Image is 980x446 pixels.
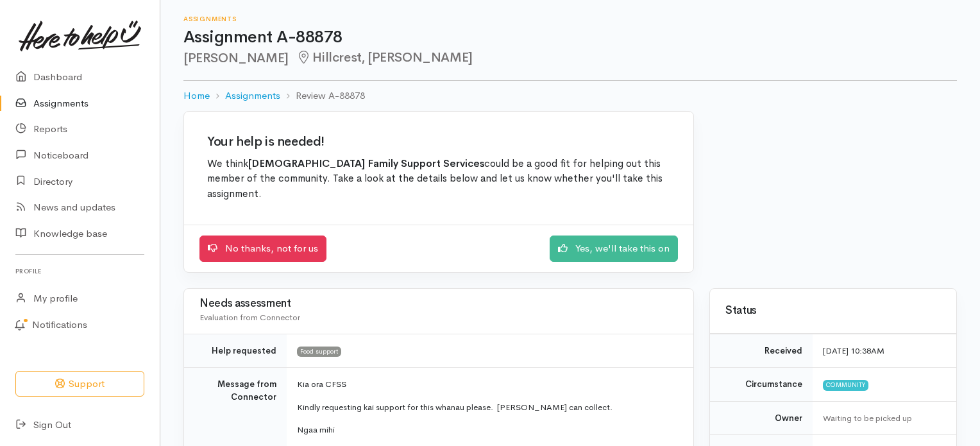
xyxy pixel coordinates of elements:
[248,157,484,170] b: [DEMOGRAPHIC_DATA] Family Support Services
[725,305,941,317] h3: Status
[207,157,670,202] p: We think could be a good fit for helping out this member of the community. Take a look at the det...
[184,334,287,368] td: Help requested
[297,378,678,391] p: Kia ora CFSS
[296,49,473,65] span: Hillcrest, [PERSON_NAME]
[297,424,678,436] p: Ngaa mihi
[823,345,884,356] time: [DATE] 10:38AM
[297,401,678,414] p: Kindly requesting kai support for this whanau please. [PERSON_NAME] can collect.
[183,89,210,103] a: Home
[15,371,144,397] button: Support
[280,89,365,103] li: Review A-88878
[297,347,341,357] span: Food support
[199,236,326,262] a: No thanks, not for us
[710,401,813,435] td: Owner
[199,312,300,323] span: Evaluation from Connector
[550,236,678,262] a: Yes, we'll take this on
[183,81,957,111] nav: breadcrumb
[207,135,670,149] h2: Your help is needed!
[199,298,678,310] h3: Needs assessment
[710,368,813,402] td: Circumstance
[15,262,144,280] h6: Profile
[225,89,280,103] a: Assignments
[183,28,957,47] h1: Assignment A-88878
[183,15,957,22] h6: Assignments
[183,51,957,65] h2: [PERSON_NAME]
[823,380,868,390] span: Community
[710,334,813,368] td: Received
[823,412,941,425] div: Waiting to be picked up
